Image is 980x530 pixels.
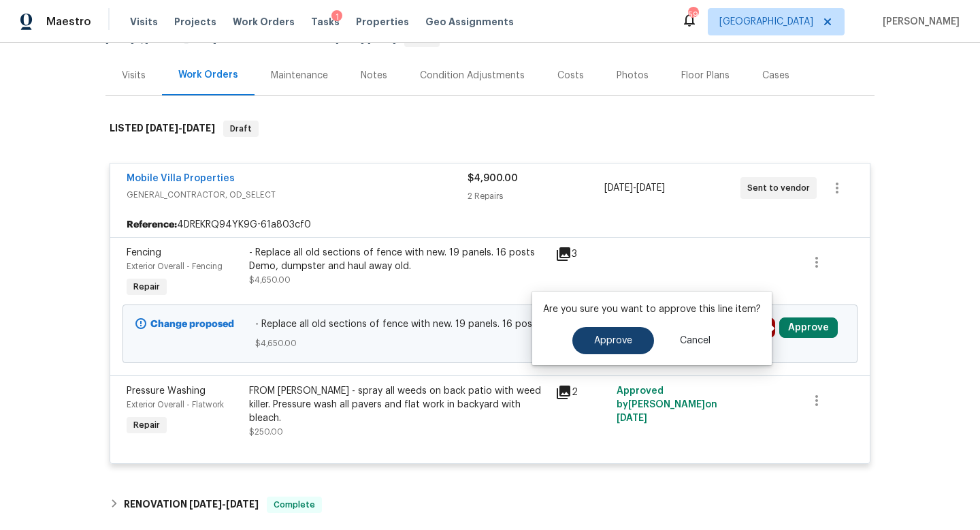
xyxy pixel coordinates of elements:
div: Photos [617,69,649,82]
span: [DATE] [226,499,259,509]
span: [DATE] [182,123,215,133]
div: 3 [555,246,608,262]
div: Floor Plans [681,69,730,82]
div: Cases [762,69,789,82]
span: $4,900.00 [468,174,518,183]
div: - Replace all old sections of fence with new. 19 panels. 16 posts Demo, dumpster and haul away old. [249,246,547,273]
span: [DATE] [336,34,364,44]
span: - [336,34,396,44]
div: Work Orders [178,68,238,82]
span: Work Orders [233,15,295,29]
span: [DATE] [604,183,633,193]
span: Exterior Overall - Flatwork [127,401,224,409]
span: [DATE] [105,34,134,44]
span: - [146,123,215,133]
span: Repair [128,418,165,432]
span: - [604,181,665,195]
div: 1 [331,10,342,24]
span: [DATE] [367,34,396,44]
div: LISTED [DATE]-[DATE]Draft [105,107,875,151]
span: Pressure Washing [127,386,206,396]
span: Repair [128,280,165,294]
span: $4,650.00 [249,276,291,284]
span: $250.00 [249,428,283,436]
b: Change proposed [150,319,234,329]
div: 4DREKRQ94YK9G-61a803cf0 [110,213,870,237]
div: Notes [361,69,387,82]
span: - [189,499,259,509]
div: Visits [122,69,146,82]
span: - Replace all old sections of fence with new. 19 panels. 16 posts Demo, dumpster and haul away old. [255,317,725,331]
a: Mobile Villa Properties [127,174,235,183]
span: Projects [174,15,216,29]
div: 2 Repairs [468,189,604,203]
span: Maestro [46,15,91,29]
span: [DATE] [636,183,665,193]
h6: RENOVATION [124,497,259,513]
p: Are you sure you want to approve this line item? [543,302,761,316]
span: Fencing [127,248,161,258]
h6: LISTED [110,121,215,137]
span: $4,650.00 [255,337,725,350]
span: Sent to vendor [747,181,815,195]
div: FROM [PERSON_NAME] - spray all weeds on back patio with weed killer. Pressure wash all pavers and... [249,384,547,425]
span: Geo Assignments [425,15,514,29]
div: 59 [688,8,698,22]
span: Tasks [311,17,340,27]
span: Approve [594,336,632,346]
span: Approved by [PERSON_NAME] on [617,386,717,423]
span: Listed [306,34,440,44]
div: Condition Adjustments [420,69,525,82]
span: [DATE] [189,499,222,509]
div: 2 [555,384,608,401]
div: RENOVATION [DATE]-[DATE]Complete [105,488,875,521]
span: Complete [268,498,321,512]
span: Properties [356,15,409,29]
span: Cancel [680,336,710,346]
span: Draft [225,122,257,136]
span: [DATE] [146,123,178,133]
span: GENERAL_CONTRACTOR, OD_SELECT [127,188,468,202]
div: Maintenance [271,69,328,82]
button: Approve [779,317,838,338]
span: Exterior Overall - Fencing [127,262,223,270]
div: Costs [557,69,584,82]
button: Cancel [658,327,732,354]
b: Reference: [127,218,177,232]
span: [GEOGRAPHIC_DATA] [719,15,813,29]
span: [DATE] [617,414,647,423]
span: Visits [130,15,158,29]
span: [PERSON_NAME] [877,15,960,29]
button: Approve [572,327,654,354]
